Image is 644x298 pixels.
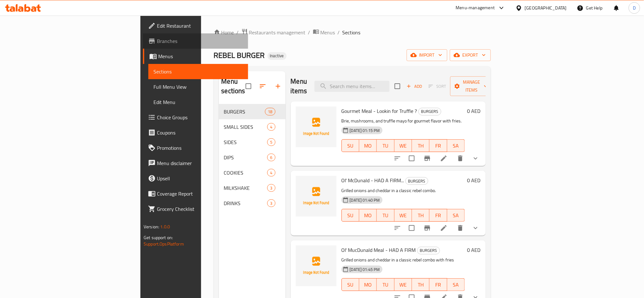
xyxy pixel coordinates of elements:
svg: Show Choices [472,224,479,232]
button: SA [447,209,465,222]
button: TH [412,278,430,291]
div: items [267,138,275,146]
div: Menu-management [456,4,495,12]
span: Coverage Report [157,190,243,198]
span: 4 [268,170,275,176]
button: FR [430,139,447,152]
button: MO [359,139,377,152]
span: TH [415,280,427,289]
div: items [267,154,275,161]
div: [GEOGRAPHIC_DATA] [525,4,567,11]
div: MILKSHAKE3 [219,180,286,196]
button: WE [395,278,412,291]
span: [DATE] 01:15 PM [347,128,383,134]
span: Menus [158,52,243,60]
span: Upsell [157,175,243,182]
span: FR [432,280,444,289]
span: 6 [268,155,275,161]
span: Ol' McDunald - HAD A FIRM... [342,176,404,185]
button: TU [377,139,394,152]
span: Version: [144,223,159,231]
div: BURGERS [418,108,441,115]
div: Inactive [268,52,287,60]
button: Add [404,81,424,91]
span: Restaurants management [249,29,306,36]
h6: 0 AED [467,176,481,185]
span: [DATE] 01:40 PM [347,197,383,203]
div: items [267,199,275,207]
span: Gourmet Meal - Lookin for Truffle ? [342,106,417,116]
span: Edit Menu [153,98,243,106]
a: Edit Menu [148,94,248,110]
button: sort-choices [390,220,405,236]
button: SU [342,139,359,152]
button: Branch-specific-item [420,151,435,166]
span: TU [379,280,392,289]
div: BURGERS [405,177,428,185]
span: DIPS [224,154,268,161]
span: Choice Groups [157,114,243,121]
span: 1.0.0 [160,223,170,231]
a: Support.OpsPlatform [144,240,184,248]
a: Menus [143,49,248,64]
a: Choice Groups [143,110,248,125]
div: items [267,184,275,192]
button: show more [468,151,483,166]
span: SMALL SIDES [224,123,268,131]
span: Select to update [405,221,418,235]
span: SA [450,280,462,289]
span: Sort sections [255,79,270,94]
span: BURGERS [224,108,265,115]
span: 5 [268,139,275,145]
button: SA [447,139,465,152]
span: TU [379,141,392,150]
a: Edit menu item [440,224,448,232]
p: Brie, mushrooms, and truffle mayo for gourmet flavor with fries. [342,117,465,125]
span: MO [362,280,374,289]
span: MO [362,211,374,220]
li: / [338,29,340,36]
button: Manage items [450,76,493,96]
input: search [315,81,390,92]
span: export [455,51,486,59]
span: DRINKS [224,199,268,207]
span: COOKIES [224,169,268,177]
span: import [412,51,442,59]
span: SU [344,280,357,289]
span: FR [432,141,444,150]
span: Branches [157,37,243,45]
span: SA [450,141,462,150]
span: BURGERS [417,247,440,254]
span: Coupons [157,129,243,136]
div: SIDES5 [219,135,286,150]
a: Coupons [143,125,248,140]
span: Sections [153,68,243,75]
span: Sections [342,29,361,36]
span: [DATE] 01:45 PM [347,267,383,273]
nav: Menu sections [219,101,286,213]
a: Full Menu View [148,79,248,94]
a: Branches [143,33,248,49]
span: TH [415,211,427,220]
a: Coverage Report [143,186,248,201]
img: Gourmet Meal - Lookin for Truffle ? [296,107,336,147]
a: Sections [148,64,248,79]
span: MO [362,141,374,150]
button: delete [453,151,468,166]
span: SIDES [224,138,268,146]
button: SU [342,278,359,291]
span: Get support on: [144,233,173,242]
span: BURGERS [406,177,428,185]
li: / [308,29,310,36]
button: import [407,49,447,61]
span: Manage items [455,78,488,94]
span: 3 [268,200,275,206]
span: FR [432,211,444,220]
button: TU [377,278,394,291]
span: SU [344,211,357,220]
button: MO [359,278,377,291]
button: TH [412,209,430,222]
